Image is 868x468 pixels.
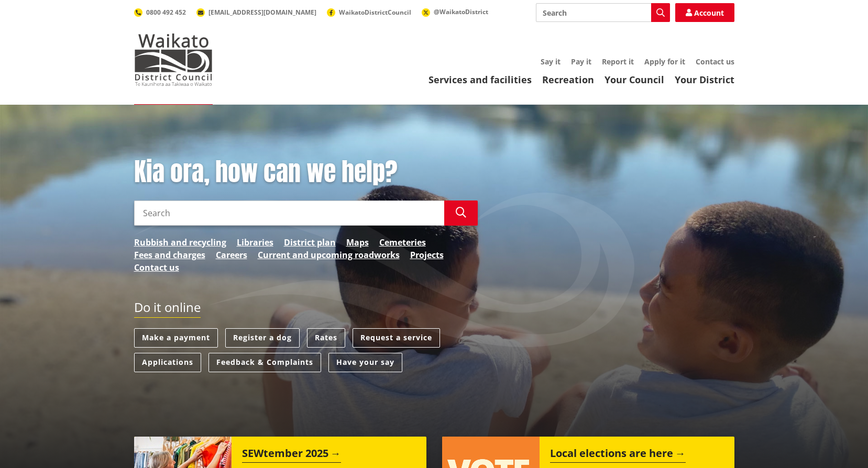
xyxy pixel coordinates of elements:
[644,57,685,66] a: Apply for it
[216,249,247,261] a: Careers
[541,57,561,66] a: Say it
[134,200,444,226] input: Search input
[134,8,186,17] a: 0800 492 452
[696,57,734,66] a: Contact us
[428,73,532,86] a: Services and facilities
[134,34,213,86] img: Waikato District Council - Te Kaunihera aa Takiwaa o Waikato
[434,7,488,16] span: @WaikatoDistrict
[225,328,300,348] a: Register a dog
[134,261,179,274] a: Contact us
[328,353,402,372] a: Have your say
[258,249,400,261] a: Current and upcoming roadworks
[422,7,488,16] a: @WaikatoDistrict
[327,8,411,17] a: WaikatoDistrictCouncil
[208,353,321,372] a: Feedback & Complaints
[410,249,444,261] a: Projects
[208,8,316,17] span: [EMAIL_ADDRESS][DOMAIN_NAME]
[675,73,734,86] a: Your District
[536,3,670,22] input: Search input
[550,447,686,463] h2: Local elections are here
[339,8,411,17] span: WaikatoDistrictCouncil
[146,8,186,17] span: 0800 492 452
[602,57,634,66] a: Report it
[307,328,345,348] a: Rates
[134,249,205,261] a: Fees and charges
[134,157,478,187] h1: Kia ora, how can we help?
[284,236,336,249] a: District plan
[605,73,664,86] a: Your Council
[353,328,440,348] a: Request a service
[542,73,594,86] a: Recreation
[242,447,341,463] h2: SEWtember 2025
[346,236,369,249] a: Maps
[134,236,226,249] a: Rubbish and recycling
[134,353,201,372] a: Applications
[196,8,316,17] a: [EMAIL_ADDRESS][DOMAIN_NAME]
[571,57,591,66] a: Pay it
[134,328,218,348] a: Make a payment
[134,300,201,318] h2: Do it online
[379,236,426,249] a: Cemeteries
[237,236,273,249] a: Libraries
[675,3,734,22] a: Account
